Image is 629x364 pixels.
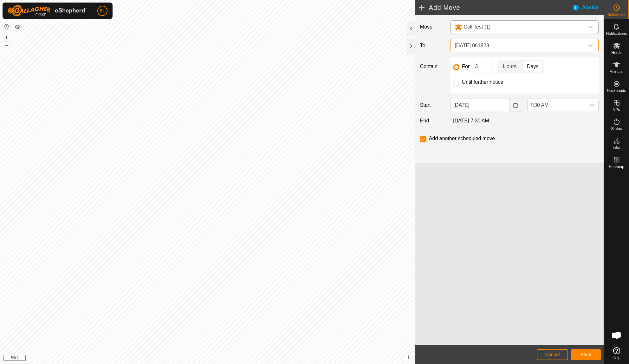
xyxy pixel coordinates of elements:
span: Hours [503,63,516,70]
span: Status [611,127,622,131]
div: dropdown trigger [586,99,598,112]
span: i [408,355,409,360]
span: Herds [611,51,621,55]
span: Save [580,352,591,357]
button: i [405,354,412,361]
span: 7:30 AM [528,99,586,112]
div: dropdown trigger [584,21,597,34]
label: Until further notice [462,80,503,85]
label: Move [418,20,448,34]
span: Days [527,63,538,70]
span: Cancel [545,352,560,357]
span: Infra [613,146,620,150]
span: BL [100,8,105,14]
span: Cell Test [452,21,584,34]
label: Contain [418,63,448,70]
span: VPs [613,108,620,112]
span: Notifications [606,32,627,36]
span: Help [613,356,620,360]
span: Heatmap [609,165,624,169]
span: 2025-09-16 061823 [452,39,584,52]
label: To [418,39,448,52]
label: Start [418,101,448,109]
label: Add another scheduled move [429,136,495,141]
label: End [418,117,448,125]
button: + [3,33,10,41]
a: Help [604,345,629,362]
span: [DATE] 7:30 AM [453,118,489,123]
h2: Add Move [419,4,572,11]
span: Cell Test (1) [464,24,490,29]
span: Schedules [607,13,625,16]
button: Cancel [537,349,568,360]
a: Contact Us [214,356,232,361]
button: Reset Map [3,23,10,30]
button: Map Layers [14,23,22,31]
div: Open chat [607,326,626,345]
span: Animals [610,70,623,74]
button: – [3,42,10,49]
div: Advice [572,4,604,11]
span: Neckbands [607,89,626,93]
label: For [462,64,470,69]
a: Privacy Policy [182,356,206,361]
div: dropdown trigger [584,39,597,52]
button: Choose Date [509,99,522,112]
button: Save [571,349,601,360]
img: Gallagher Logo [8,5,87,16]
